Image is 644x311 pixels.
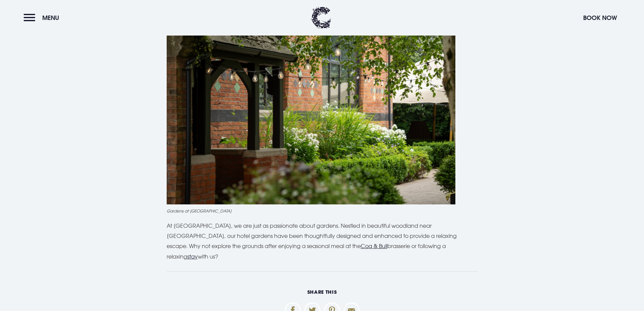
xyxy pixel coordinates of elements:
h6: Share This [167,289,478,295]
a: Coq & Bull [361,243,387,249]
p: At [GEOGRAPHIC_DATA], we are just as passionate about gardens. Nestled in beautiful woodland near... [167,221,478,262]
span: Menu [42,14,59,22]
figcaption: Gardens at [GEOGRAPHIC_DATA] [167,208,478,214]
img: Gardens in Northern Ireland [167,12,455,204]
button: Menu [24,10,63,25]
a: stay [187,253,198,260]
img: Clandeboye Lodge [311,7,331,29]
button: Book Now [580,10,620,25]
